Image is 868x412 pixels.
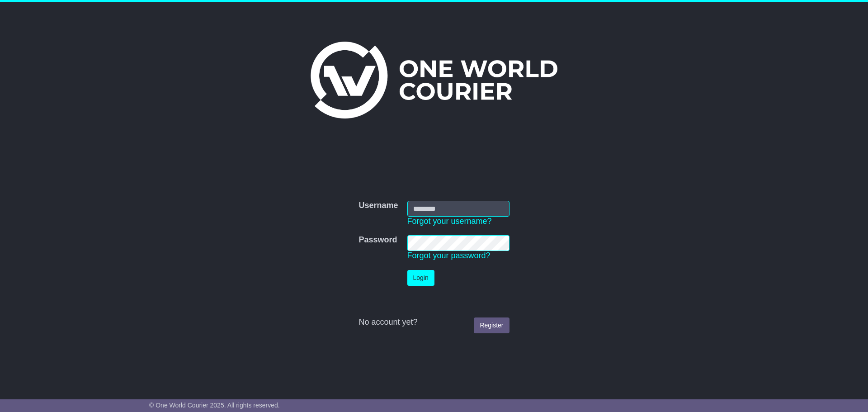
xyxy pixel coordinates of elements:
span: © One World Courier 2025. All rights reserved. [149,402,280,409]
label: Username [359,201,398,211]
a: Register [474,317,509,333]
a: Forgot your username? [407,217,492,226]
div: No account yet? [359,317,509,327]
img: One World [311,42,557,118]
label: Password [359,235,397,245]
button: Login [407,270,434,286]
a: Forgot your password? [407,251,491,260]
